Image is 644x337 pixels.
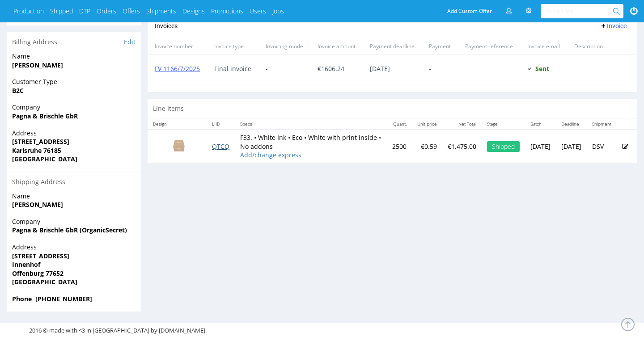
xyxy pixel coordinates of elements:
span: Invoices [155,22,178,29]
span: Company [12,217,136,226]
th: Design [148,118,207,130]
a: FV 1166/7/2025 [155,64,200,73]
th: Stage [482,118,525,130]
a: Edit [124,38,136,46]
span: Payment [429,43,451,51]
th: Specs [235,118,387,130]
td: [DATE] [556,130,587,163]
strong: [GEOGRAPHIC_DATA] [12,278,77,286]
strong: [STREET_ADDRESS] [12,137,69,146]
strong: [GEOGRAPHIC_DATA] [12,155,77,163]
strong: Offenburg 77652 [12,269,64,278]
a: Users [250,7,266,16]
input: Search for... [546,4,614,18]
span: Payment reference [465,43,513,51]
a: Designs [182,7,205,16]
span: Invoice number [155,43,200,51]
th: Shipment [587,118,617,130]
a: Add Custom Offer [442,4,497,18]
span: Name [12,192,136,201]
a: QTCQ [212,142,229,151]
div: Line Items [148,99,637,118]
span: € 1606.24 [318,64,344,73]
div: Billing Address [7,32,141,52]
button: Invoice [596,21,630,31]
span: Invoice email [527,43,560,51]
div: Sent [527,65,549,72]
th: Deadline [556,118,587,130]
td: €0.59 [412,130,442,163]
span: Description [574,43,603,51]
span: - [266,65,303,72]
span: Name [12,52,136,61]
td: F33. • White Ink • Eco • White with print inside • No addons [235,130,387,163]
td: DSV [587,130,617,163]
strong: Karlsruhe 76185 [12,146,61,155]
span: Company [12,103,136,112]
th: Net Total [442,118,482,130]
td: 2500 [387,130,412,163]
a: Jobs [272,7,284,16]
span: Invoice [600,22,627,29]
th: LIID [207,118,235,130]
div: Shipped [487,141,520,152]
span: Payment deadline [370,43,415,51]
th: Unit price [412,118,442,130]
span: Customer Type [12,77,136,86]
a: Orders [97,7,116,16]
th: Quant. [387,118,412,130]
a: Promotions [211,7,243,16]
th: Batch [525,118,556,130]
strong: Pagna & Brischle GbR [12,112,78,120]
td: [DATE] [525,130,556,163]
a: Add/change express [240,151,301,159]
strong: Phone [PHONE_NUMBER] [12,295,92,303]
span: Invoicing mode [266,43,303,51]
span: [DATE] [370,64,390,73]
strong: Innenhof [12,260,40,269]
span: Invoice type [214,43,251,51]
a: DTP [79,7,90,16]
strong: Pagna & Brischle GbR (OrganicSecret) [12,226,127,234]
strong: [PERSON_NAME] [12,200,63,209]
strong: [PERSON_NAME] [12,61,63,69]
a: Shipped [50,7,73,16]
span: Address [12,129,136,138]
span: - [429,65,451,72]
div: 2016 © made with <3 in [GEOGRAPHIC_DATA] by [DOMAIN_NAME]. [29,326,207,334]
a: Shipments [146,7,176,16]
a: Offers [123,7,140,16]
strong: B2C [12,86,24,95]
span: Address [12,243,136,252]
a: Production [13,7,44,16]
strong: [STREET_ADDRESS] [12,252,69,260]
p: €1,475.00 [448,142,476,151]
span: Final invoice [214,65,251,72]
div: Shipping Address [7,172,141,192]
img: version_two_editor_design [157,133,201,158]
span: Invoice amount [318,43,356,51]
